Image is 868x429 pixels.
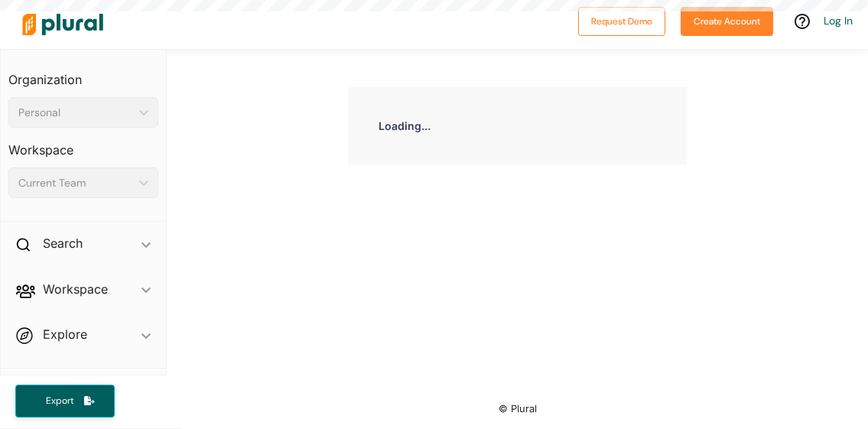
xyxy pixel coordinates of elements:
h3: Organization [8,57,158,91]
button: Export [15,385,115,418]
a: Log In [824,14,853,28]
button: Request Demo [578,7,665,36]
div: Personal [18,105,133,121]
a: Create Account [681,12,773,28]
span: Export [35,395,84,408]
div: Loading... [348,87,687,164]
small: © Plural [499,403,537,414]
h3: Workspace [8,128,158,161]
h2: Search [43,235,83,252]
button: Create Account [681,7,773,36]
a: Request Demo [578,12,665,28]
div: Current Team [18,175,133,191]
